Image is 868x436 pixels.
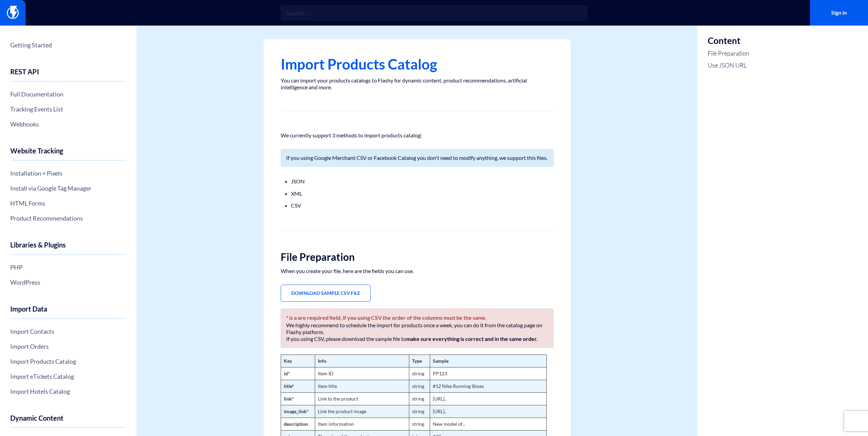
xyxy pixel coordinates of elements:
a: Installation + Pixels [10,167,126,179]
a: Import Contacts [10,326,126,337]
h2: File Preparation [281,251,554,262]
td: Link to the product [315,392,409,405]
p: If you using Google Merchant CSV or Facebook Catalog you don't need to modify anything, we suppor... [286,154,548,161]
a: Full Documentation [10,88,126,100]
a: Product Recommendations [10,212,126,224]
p: We highly recommend to schedule the import for products once a week, you can do it from the catal... [286,322,548,335]
td: [URL].. [430,405,546,418]
strong: link* [284,396,294,402]
b: * is a are required field, if you using CSV the order of the columns must be the same. [286,314,487,321]
a: Getting Started [10,39,126,51]
td: Item ID [315,367,409,380]
strong: title* [284,383,294,389]
td: string [409,380,430,392]
p: We currently support 3 methods to import products catalog: [281,132,554,139]
a: Tracking Events List [10,103,126,115]
a: WordPress [10,276,126,288]
strong: description [284,421,308,427]
a: Webhooks [10,118,126,130]
td: string [409,405,430,418]
input: Search... [281,5,588,21]
h1: Import Products Catalog [281,56,554,72]
a: Import Orders [10,341,126,352]
h4: Libraries & Plugins [10,241,126,255]
a: Use JSON URL [708,61,749,70]
p: When you create your file, here are the fields you can use. [281,268,554,274]
td: string [409,418,430,430]
a: Install via Google Tag Manager [10,182,126,194]
h4: REST API [10,68,126,81]
h4: Dynamic Content [10,414,126,428]
a: Download Sample CSV File [281,285,371,302]
td: New model of... [430,418,546,430]
li: CSV [291,201,543,210]
td: string [409,367,430,380]
li: JSON [291,177,543,186]
strong: Type [412,358,422,364]
td: Item information [315,418,409,430]
a: Import Products Catalog [10,356,126,367]
td: Link the product image [315,405,409,418]
a: File Preparation [708,49,749,58]
strong: Info [318,358,326,364]
strong: Sample [433,358,448,364]
p: If you using CSV, please download the sample file to [286,335,548,342]
td: [URL].. [430,392,546,405]
td: Item title [315,380,409,392]
strong: image_link* [284,408,309,414]
strong: Key [284,358,292,364]
a: Import eTickets Catalog [10,371,126,382]
a: HTML Forms [10,197,126,209]
h4: Import Data [10,305,126,319]
a: Import Hotels Catalog [10,386,126,397]
td: PP123 [430,367,546,380]
h3: Content [708,36,749,46]
td: #12 Nike Running Shoes [430,380,546,392]
a: PHP [10,261,126,273]
td: string [409,392,430,405]
b: make sure everything is correct and in the same order. [406,335,538,342]
h4: Website Tracking [10,147,126,161]
li: XML [291,189,543,198]
p: You can import your products catalogs to Flashy for dynamic content, product recommendations, art... [281,77,554,91]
